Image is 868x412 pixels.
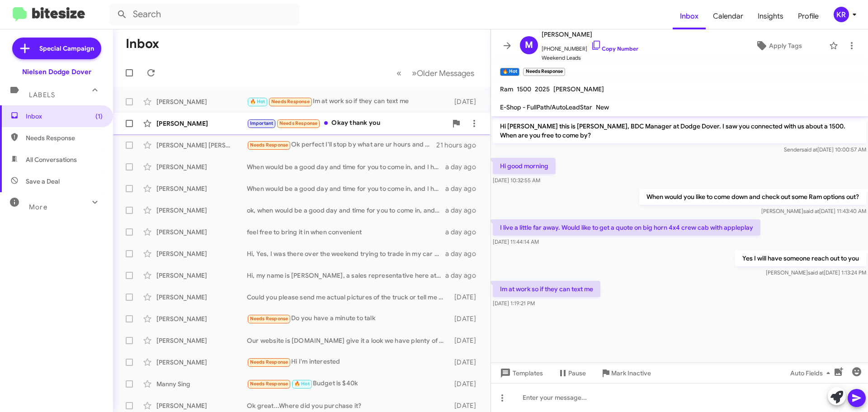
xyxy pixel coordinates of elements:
div: Ok perfect I'll stop by what are ur hours and person to talk [247,140,436,150]
span: [DATE] 11:44:14 AM [493,238,539,245]
span: All Conversations [26,155,77,164]
span: Needs Response [250,316,288,322]
div: Okay thank you [247,118,447,128]
div: [PERSON_NAME] [156,293,247,302]
span: Weekend Leads [542,53,638,62]
div: [DATE] [450,97,483,106]
p: Im at work so if they can text me [493,281,600,297]
div: [PERSON_NAME] [PERSON_NAME] [156,141,247,150]
div: Hi, Yes, I was there over the weekend trying to trade in my car for one of your newer models. How... [247,249,445,258]
div: [PERSON_NAME] [156,249,247,258]
div: [PERSON_NAME] [156,271,247,280]
span: [PERSON_NAME] [542,29,638,40]
span: Special Campaign [39,44,94,53]
span: Inbox [673,3,706,29]
span: Calendar [706,3,750,29]
span: (1) [95,112,103,121]
span: Auto Fields [790,365,834,381]
span: Needs Response [271,99,310,104]
button: Mark Inactive [593,365,658,381]
button: Pause [550,365,593,381]
div: [PERSON_NAME] [156,358,247,367]
a: Special Campaign [12,38,101,59]
div: a day ago [445,184,483,193]
div: [PERSON_NAME] [156,336,247,345]
div: Manny Sing [156,379,247,388]
div: a day ago [445,249,483,258]
div: Budget is $40k [247,379,450,389]
button: Apply Tags [732,38,825,54]
div: Our website is [DOMAIN_NAME] give it a look we have plenty of vehicles [247,336,450,345]
span: « [396,67,401,79]
div: [PERSON_NAME] [156,401,247,410]
div: [PERSON_NAME] [156,206,247,215]
div: a day ago [445,206,483,215]
div: When would be a good day and time for you to come in, and I have my used car manager to look at y... [247,162,445,171]
span: New [596,103,609,111]
a: Copy Number [591,45,638,52]
span: Pause [568,365,586,381]
div: [DATE] [450,401,483,410]
div: Hi I'm interested [247,357,450,367]
div: [PERSON_NAME] [156,162,247,171]
button: Previous [391,64,407,82]
a: Insights [750,3,791,29]
div: [PERSON_NAME] [156,314,247,323]
p: Hi [PERSON_NAME] this is [PERSON_NAME], BDC Manager at Dodge Dover. I saw you connected with us a... [493,118,866,143]
div: [DATE] [450,379,483,388]
button: Templates [491,365,550,381]
small: Needs Response [523,68,565,76]
div: Im at work so if they can text me [247,96,450,107]
button: Next [406,64,480,82]
p: When would you like to come down and check out some Ram options out? [639,189,866,205]
span: Important [250,120,274,126]
div: feel free to bring it in when convenient [247,227,445,237]
a: Profile [791,3,826,29]
small: 🔥 Hot [500,68,519,76]
div: Do you have a minute to talk [247,313,450,324]
span: More [29,203,47,211]
span: Needs Response [250,381,288,387]
div: Hi, my name is [PERSON_NAME], a sales representative here at Dover Dodge. I'd like to take a mome... [247,271,445,280]
div: a day ago [445,271,483,280]
div: [DATE] [450,314,483,323]
div: [PERSON_NAME] [156,119,247,128]
span: Older Messages [417,68,474,78]
span: Apply Tags [769,38,802,54]
div: [DATE] [450,336,483,345]
span: Needs Response [250,142,288,148]
span: Needs Response [26,133,103,142]
span: said at [802,146,817,153]
div: Nielsen Dodge Dover [22,67,91,76]
span: [DATE] 1:19:21 PM [493,300,535,307]
span: 2025 [535,85,550,93]
div: [PERSON_NAME] [156,97,247,106]
span: said at [803,208,819,214]
button: Auto Fields [783,365,841,381]
div: KR [834,7,849,22]
span: [PERSON_NAME] [DATE] 1:13:24 PM [766,269,866,276]
span: [PHONE_NUMBER] [542,40,638,53]
div: a day ago [445,227,483,237]
span: Mark Inactive [611,365,651,381]
span: E-Shop - FullPath/AutoLeadStar [500,103,592,111]
span: [PERSON_NAME] [553,85,604,93]
span: M [525,38,533,52]
span: 1500 [517,85,531,93]
span: Inbox [26,112,103,121]
span: Needs Response [279,120,318,126]
span: Sender [DATE] 10:00:57 AM [784,146,866,153]
span: Needs Response [250,359,288,365]
div: [DATE] [450,358,483,367]
p: Yes I will have someone reach out to you [735,250,866,266]
span: 🔥 Hot [250,99,265,104]
div: ok, when would be a good day and time for you to come in, and I have my used car manager to look ... [247,206,445,215]
input: Search [109,4,299,25]
div: [PERSON_NAME] [156,184,247,193]
div: 21 hours ago [436,141,483,150]
button: KR [826,7,858,22]
div: Ok great...Where did you purchase it? [247,401,450,410]
span: said at [808,269,824,276]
